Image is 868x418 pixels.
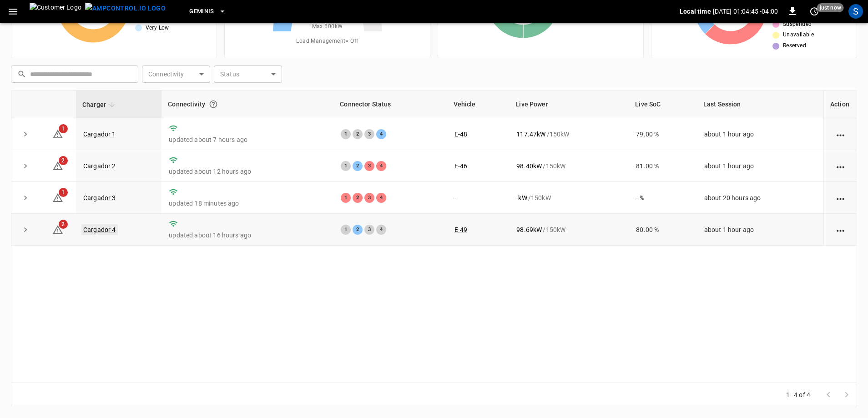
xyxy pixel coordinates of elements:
[30,3,81,20] img: Customer Logo
[835,161,846,171] div: action cell options
[52,226,63,233] a: 2
[169,135,326,144] p: updated about 7 hours ago
[333,91,447,118] th: Connector Status
[83,194,116,201] a: Cargador 3
[516,193,527,202] p: - kW
[312,22,343,31] span: Max. 600 kW
[52,194,63,201] a: 1
[697,91,823,118] th: Last Session
[59,220,68,229] span: 2
[59,124,68,133] span: 1
[454,162,468,170] a: E-46
[516,161,621,171] div: / 150 kW
[19,159,32,173] button: expand row
[783,20,812,29] span: Suspended
[516,225,542,234] p: 98.69 kW
[169,231,326,240] p: updated about 16 hours ago
[817,3,844,12] span: just now
[186,3,230,20] button: Geminis
[376,193,386,203] div: 4
[697,150,823,182] td: about 1 hour ago
[848,4,863,19] div: profile-icon
[680,7,711,16] p: Local time
[516,130,545,139] p: 117.47 kW
[376,225,386,235] div: 4
[516,161,542,171] p: 98.40 kW
[81,224,118,235] a: Cargador 4
[341,129,351,139] div: 1
[823,91,857,118] th: Action
[629,182,696,214] td: - %
[713,7,778,16] p: [DATE] 01:04:45 -04:00
[341,225,351,235] div: 1
[364,193,374,203] div: 3
[146,24,169,33] span: Very Low
[341,161,351,171] div: 1
[82,99,118,110] span: Charger
[629,118,696,150] td: 79.00 %
[516,225,621,234] div: / 150 kW
[835,130,846,139] div: action cell options
[52,130,63,137] a: 1
[697,214,823,246] td: about 1 hour ago
[19,127,32,141] button: expand row
[19,223,32,237] button: expand row
[189,6,214,17] span: Geminis
[353,225,363,235] div: 2
[168,96,327,112] div: Connectivity
[353,129,363,139] div: 2
[697,118,823,150] td: about 1 hour ago
[629,214,696,246] td: 80.00 %
[364,129,374,139] div: 3
[19,191,32,205] button: expand row
[169,167,326,176] p: updated about 12 hours ago
[454,226,468,233] a: E-49
[516,130,621,139] div: / 150 kW
[169,199,326,208] p: updated 18 minutes ago
[353,193,363,203] div: 2
[454,131,468,138] a: E-48
[697,182,823,214] td: about 20 hours ago
[205,96,222,112] button: Connection between the charger and our software.
[629,91,696,118] th: Live SoC
[85,3,166,14] img: ampcontrol.io logo
[59,188,68,197] span: 1
[364,225,374,235] div: 3
[447,91,510,118] th: Vehicle
[83,162,116,170] a: Cargador 2
[509,91,629,118] th: Live Power
[59,156,68,165] span: 2
[83,131,116,138] a: Cargador 1
[786,390,810,399] p: 1–4 of 4
[353,161,363,171] div: 2
[376,129,386,139] div: 4
[629,150,696,182] td: 81.00 %
[296,37,358,46] span: Load Management = Off
[516,193,621,202] div: / 150 kW
[835,225,846,234] div: action cell options
[364,161,374,171] div: 3
[52,161,63,169] a: 2
[376,161,386,171] div: 4
[807,4,822,19] button: set refresh interval
[783,30,814,40] span: Unavailable
[447,182,510,214] td: -
[341,193,351,203] div: 1
[835,193,846,202] div: action cell options
[783,41,806,50] span: Reserved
